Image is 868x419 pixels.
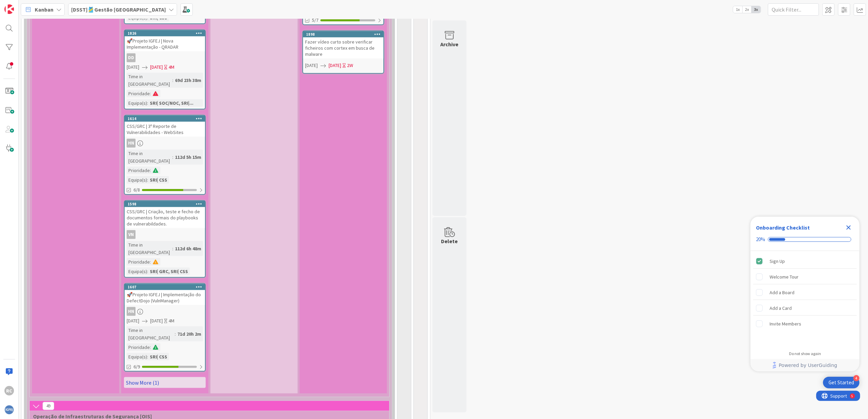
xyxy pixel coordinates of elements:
[173,153,203,161] div: 112d 5h 15m
[789,351,821,356] div: Do not show again
[125,230,205,239] div: VN
[127,268,147,275] div: Equipa(s)
[127,230,136,239] div: VN
[125,53,205,62] div: DD
[753,254,857,269] div: Sign Up is complete.
[127,150,172,165] div: Time in [GEOGRAPHIC_DATA]
[35,3,37,8] div: 5
[172,245,173,252] span: :
[124,283,206,372] a: 1607🚀Projeto IGFEJ | Implementação do DefectDojo (VulnManager)HN[DATE][DATE]4MTime in [GEOGRAPHIC...
[125,36,205,51] div: 🚀Projeto IGFEJ | Nova Implementação - QRADAR
[127,326,175,341] div: Time in [GEOGRAPHIC_DATA]
[752,6,761,13] span: 3x
[4,4,14,14] img: Visit kanbanzone.com
[147,99,148,107] span: :
[770,304,792,312] div: Add a Card
[125,284,205,290] div: 1607
[172,153,173,161] span: :
[127,258,150,266] div: Prioridade
[127,353,147,361] div: Equipa(s)
[147,176,148,184] span: :
[150,343,151,351] span: :
[754,359,856,371] a: Powered by UserGuiding
[127,167,150,174] div: Prioridade
[125,201,205,228] div: 1598CSS/GRC | Criação, teste e fecho de documentos formais do playbooks de vulnerabildades.
[43,402,54,410] span: 49
[128,31,205,36] div: 1826
[347,62,353,69] div: 2W
[770,320,801,328] div: Invite Members
[770,273,799,281] div: Welcome Tour
[148,268,190,275] div: SRI| GRC, SRI| CSS
[14,1,31,9] span: Support
[147,353,148,361] span: :
[305,62,318,69] span: [DATE]
[125,30,205,51] div: 1826🚀Projeto IGFEJ | Nova Implementação - QRADAR
[303,31,383,37] div: 1898
[128,116,205,121] div: 1614
[127,176,147,184] div: Equipa(s)
[751,251,859,347] div: Checklist items
[150,90,151,97] span: :
[127,53,136,62] div: DD
[125,30,205,36] div: 1826
[125,284,205,305] div: 1607🚀Projeto IGFEJ | Implementação do DefectDojo (VulnManager)
[770,288,794,297] div: Add a Board
[150,167,151,174] span: :
[124,30,206,110] a: 1826🚀Projeto IGFEJ | Nova Implementação - QRADARDD[DATE][DATE]4MTime in [GEOGRAPHIC_DATA]:69d 23h...
[125,207,205,228] div: CSS/GRC | Criação, teste e fecho de documentos formais do playbooks de vulnerabildades.
[823,377,859,388] div: Open Get Started checklist, remaining modules: 4
[4,386,14,396] div: RC
[35,5,53,14] span: Kanban
[312,17,318,24] span: 5/7
[148,353,169,361] div: SRI| CSS
[172,77,173,84] span: :
[753,269,857,284] div: Welcome Tour is incomplete.
[128,285,205,289] div: 1607
[768,3,819,16] input: Quick Filter...
[125,116,205,122] div: 1614
[770,257,785,265] div: Sign Up
[127,64,139,71] span: [DATE]
[751,359,859,371] div: Footer
[133,363,140,370] span: 6/9
[173,77,203,84] div: 69d 23h 38m
[828,379,854,386] div: Get Started
[125,201,205,207] div: 1598
[756,223,810,232] div: Onboarding Checklist
[127,241,172,256] div: Time in [GEOGRAPHIC_DATA]
[127,139,136,148] div: HN
[441,237,458,245] div: Delete
[125,290,205,305] div: 🚀Projeto IGFEJ | Implementação do DefectDojo (VulnManager)
[148,176,169,184] div: SRI| CSS
[124,115,206,195] a: 1614CSS/GRC | 3º Reporte de Vulnerabilidades - WebSitesHNTime in [GEOGRAPHIC_DATA]:112d 5h 15mPri...
[302,31,384,74] a: 1898Fazer vídeo curto sobre verificar ficheiros com cortex em busca de malware[DATE][DATE]2W
[125,307,205,316] div: HN
[853,375,859,381] div: 4
[733,6,742,13] span: 1x
[173,245,203,252] div: 112d 6h 48m
[306,32,383,37] div: 1898
[125,139,205,148] div: HN
[843,222,854,233] div: Close Checklist
[150,317,163,324] span: [DATE]
[756,236,854,242] div: Checklist progress: 20%
[127,99,147,107] div: Equipa(s)
[779,361,837,369] span: Powered by UserGuiding
[756,236,765,242] div: 20%
[125,116,205,137] div: 1614CSS/GRC | 3º Reporte de Vulnerabilidades - WebSites
[71,6,166,13] b: [DSST]🎽Gestão [GEOGRAPHIC_DATA]
[175,330,176,338] span: :
[753,285,857,300] div: Add a Board is incomplete.
[303,31,383,58] div: 1898Fazer vídeo curto sobre verificar ficheiros com cortex em busca de malware
[128,202,205,206] div: 1598
[753,301,857,316] div: Add a Card is incomplete.
[127,343,150,351] div: Prioridade
[742,6,752,13] span: 2x
[127,307,136,316] div: HN
[148,99,195,107] div: SRI| SOC/NOC, SRI|...
[303,37,383,58] div: Fazer vídeo curto sobre verificar ficheiros com cortex em busca de malware
[124,200,206,278] a: 1598CSS/GRC | Criação, teste e fecho de documentos formais do playbooks de vulnerabildades.VNTime...
[127,317,139,324] span: [DATE]
[125,122,205,137] div: CSS/GRC | 3º Reporte de Vulnerabilidades - WebSites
